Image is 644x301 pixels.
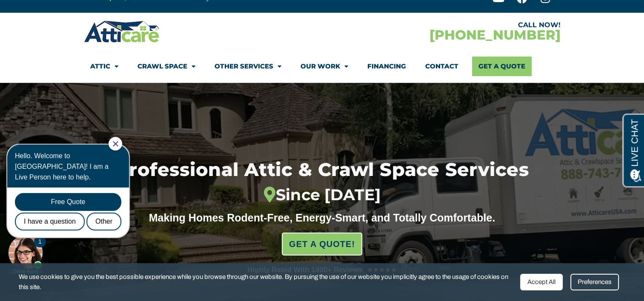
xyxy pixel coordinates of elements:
[4,136,140,275] iframe: Chat Invitation
[73,186,571,204] div: Since [DATE]
[472,57,532,76] a: Get A Quote
[21,7,69,17] span: Opens a chat window
[301,57,348,76] a: Our Work
[19,272,513,292] span: We use cookies to give you the best possible experience while you browse through our website. By ...
[73,161,571,204] h1: Professional Attic & Crawl Space Services
[282,233,362,256] a: GET A QUOTE!
[322,22,561,28] div: CALL NOW!
[289,236,355,253] span: GET A QUOTE!
[137,57,195,76] a: Crawl Space
[570,274,619,290] div: Preferences
[425,57,458,76] a: Contact
[520,274,563,290] div: Accept All
[90,57,118,76] a: Attic
[133,211,512,224] div: Making Homes Rodent-Free, Energy-Smart, and Totally Comfortable.
[90,57,554,76] nav: Menu
[215,57,281,76] a: Other Services
[367,57,406,76] a: Financing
